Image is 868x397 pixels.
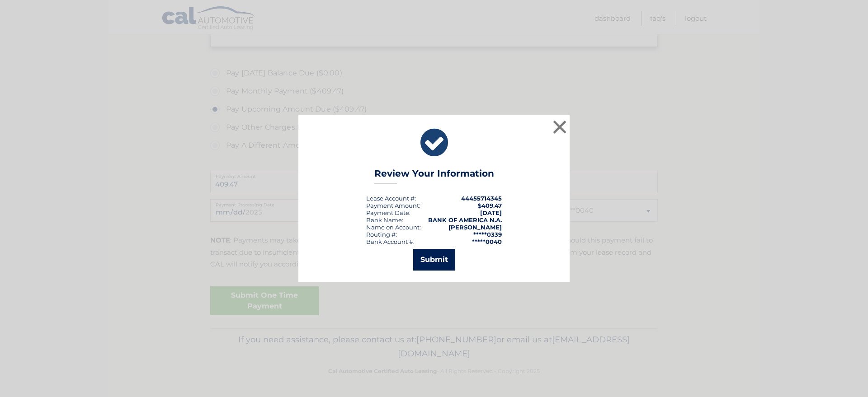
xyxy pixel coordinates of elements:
div: Bank Account #: [366,238,415,245]
button: Submit [413,249,455,271]
span: $409.47 [478,202,502,209]
div: Lease Account #: [366,195,416,202]
strong: [PERSON_NAME] [448,224,502,231]
span: [DATE] [480,209,502,216]
button: × [551,118,569,136]
div: : [366,209,410,216]
h3: Review Your Information [374,168,494,184]
span: Payment Date [366,209,409,216]
div: Routing #: [366,231,397,238]
div: Payment Amount: [366,202,420,209]
div: Name on Account: [366,224,421,231]
strong: 44455714345 [461,195,502,202]
strong: BANK OF AMERICA N.A. [428,216,502,224]
div: Bank Name: [366,216,403,224]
